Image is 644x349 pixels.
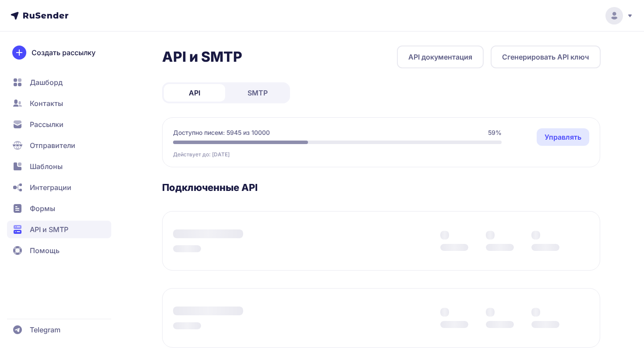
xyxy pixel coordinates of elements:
button: Сгенерировать API ключ [491,46,601,68]
span: Создать рассылку [32,47,96,58]
a: API документация [397,46,484,68]
span: Дашборд [30,77,63,88]
span: Шаблоны [30,161,63,172]
span: API и SMTP [30,224,68,235]
span: Telegram [30,324,60,335]
span: Доступно писем: 5945 из 10000 [173,128,270,137]
span: Отправители [30,140,75,151]
h2: API и SMTP [162,48,242,66]
span: Рассылки [30,119,64,130]
span: Помощь [30,245,60,256]
span: Формы [30,203,55,214]
span: 59% [488,128,502,137]
span: API [189,88,200,98]
a: Telegram [7,321,111,338]
span: Действует до: [DATE] [173,151,230,158]
a: Управлять [537,128,589,146]
a: API [164,84,225,102]
span: SMTP [248,88,268,98]
a: SMTP [227,84,288,102]
h3: Подключенные API [162,181,601,194]
span: Контакты [30,98,63,109]
span: Интеграции [30,182,71,193]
